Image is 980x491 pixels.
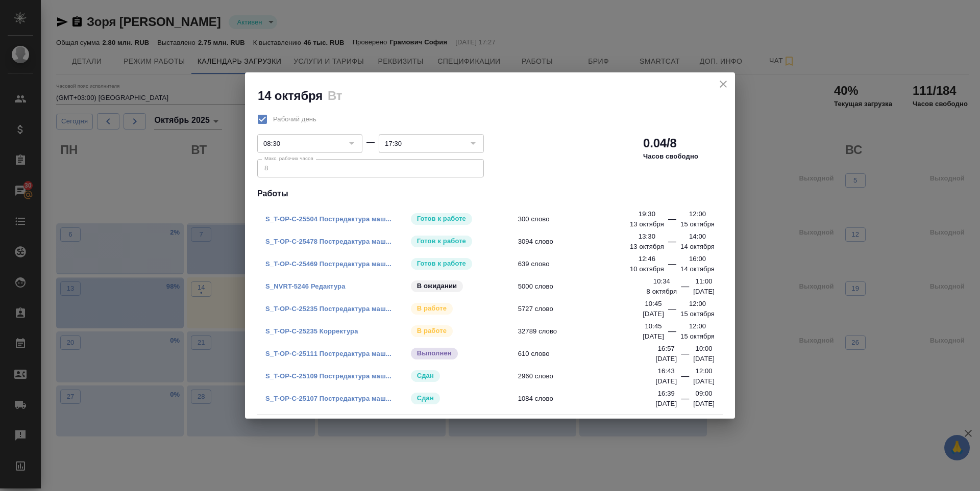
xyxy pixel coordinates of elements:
[518,304,663,314] span: 5727 слово
[668,258,676,274] div: —
[265,238,391,245] a: S_T-OP-C-25478 Постредактура маш...
[693,287,715,297] p: [DATE]
[696,344,713,354] p: 10:00
[265,305,391,313] a: S_T-OP-C-25235 Постредактура маш...
[518,214,663,224] span: 300 слово
[265,395,391,402] a: S_T-OP-C-25107 Постредактура маш...
[643,151,698,162] p: Часов свободно
[696,366,713,376] p: 12:00
[518,394,663,404] span: 1084 слово
[265,215,391,223] a: S_T-OP-C-25504 Постредактура маш...
[417,326,447,336] p: В работе
[328,89,342,102] h2: Вт
[258,89,323,102] h2: 14 октября
[518,237,663,247] span: 3094 слово
[689,231,706,242] p: 14:00
[645,321,661,331] p: 10:45
[658,366,675,376] p: 16:43
[681,393,689,409] div: —
[647,287,677,297] p: 8 октября
[643,331,664,342] p: [DATE]
[366,136,375,148] div: —
[265,372,391,380] a: S_T-OP-C-25109 Постредактура маш...
[655,399,677,409] p: [DATE]
[518,259,663,269] span: 639 слово
[696,389,713,399] p: 09:00
[658,344,675,354] p: 16:57
[655,354,677,364] p: [DATE]
[680,242,715,252] p: 14 октября
[265,260,391,268] a: S_T-OP-C-25469 Постредактура маш...
[696,276,713,287] p: 11:00
[643,309,664,319] p: [DATE]
[273,114,316,124] span: Рабочий день
[668,303,676,319] div: —
[693,376,715,386] p: [DATE]
[639,209,655,219] p: 19:30
[417,236,466,246] p: Готов к работе
[680,219,715,229] p: 15 октября
[518,281,663,292] span: 5000 слово
[645,299,661,309] p: 10:45
[653,276,670,287] p: 10:34
[668,213,676,229] div: —
[681,348,689,364] div: —
[689,321,706,331] p: 12:00
[630,219,664,229] p: 13 октября
[630,242,664,252] p: 13 октября
[643,135,677,151] h2: 0.04/8
[518,349,663,359] span: 610 слово
[681,280,689,297] div: —
[417,214,466,224] p: Готов к работе
[417,371,434,381] p: Сдан
[417,281,457,291] p: В ожидании
[417,348,452,358] p: Выполнен
[417,303,447,314] p: В работе
[655,376,677,386] p: [DATE]
[668,236,676,252] div: —
[689,299,706,309] p: 12:00
[265,327,358,335] a: S_T-OP-C-25235 Корректура
[693,399,715,409] p: [DATE]
[417,259,466,269] p: Готов к работе
[716,76,731,92] button: close
[693,354,715,364] p: [DATE]
[265,350,391,357] a: S_T-OP-C-25111 Постредактура маш...
[630,264,664,274] p: 10 октября
[680,309,715,319] p: 15 октября
[639,254,655,264] p: 12:46
[518,326,663,337] span: 32789 слово
[257,188,723,200] h4: Работы
[658,389,675,399] p: 16:39
[680,331,715,342] p: 15 октября
[689,254,706,264] p: 16:00
[417,393,434,403] p: Сдан
[265,282,345,290] a: S_NVRT-5246 Редактура
[668,325,676,342] div: —
[518,371,663,381] span: 2960 слово
[689,209,706,219] p: 12:00
[639,231,655,242] p: 13:30
[681,370,689,386] div: —
[680,264,715,274] p: 14 октября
